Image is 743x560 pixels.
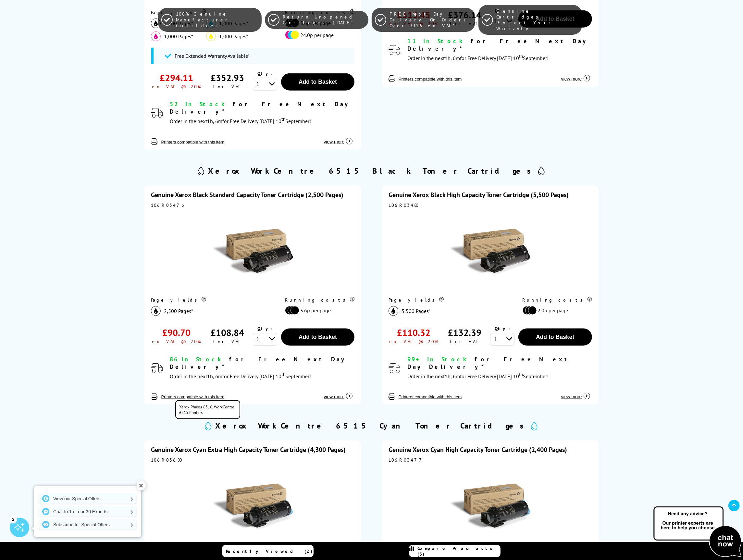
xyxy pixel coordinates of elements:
[162,327,191,339] div: £90.70
[151,445,346,454] a: Genuine Xerox Cyan Extra High Capacity Toner Cartridge (4,300 Pages)
[450,466,531,547] img: Xerox Cyan High Capacity Toner Cartridge (2,400 Pages)
[281,117,285,122] sup: th
[518,329,592,346] button: Add to Basket
[159,394,226,400] button: Printers compatible with this item
[402,308,431,314] span: 5,500 Pages*
[226,548,313,554] span: Recently Viewed (2)
[536,334,574,340] span: Add to Basket
[389,202,592,208] div: 106R03480
[152,339,201,344] div: ex VAT @ 20%
[519,54,523,59] sup: th
[322,132,354,145] button: view more
[39,506,136,517] a: Chat to 1 of our 30 Experts
[407,37,592,63] div: modal_delivery
[164,308,193,314] span: 2,500 Pages*
[519,372,523,378] sup: th
[10,516,17,523] div: 2
[160,72,193,84] div: £294.11
[448,327,481,339] div: £132.39
[257,326,273,331] span: Qty:
[418,545,500,557] span: Compare Products (3)
[390,11,472,29] span: FREE Next Day Delivery On Orders Over £125 ex VAT*
[389,191,569,199] a: Genuine Xerox Black High Capacity Toner Cartridge (5,500 Pages)
[523,297,592,303] div: Running costs
[176,11,258,29] span: 100% Genuine Manufacturer Cartridges
[324,394,344,399] span: view more
[407,373,549,380] span: Order in the next for Free Delivery [DATE] 10 September!
[170,355,354,381] div: modal_delivery
[407,355,592,381] div: modal_delivery
[445,373,460,380] span: 1h, 6m
[222,545,314,557] a: Recently Viewed (2)
[211,72,244,84] div: £352.93
[397,76,464,82] button: Printers compatible with this item
[137,481,146,490] div: ✕
[407,37,465,45] span: 11 In Stock
[496,8,578,31] span: Genuine Cartridges Protect Your Warranty
[151,191,343,199] a: Genuine Xerox Black Standard Capacity Toner Cartridge (2,500 Pages)
[324,139,344,144] span: view more
[170,355,347,370] span: for Free Next Day Delivery*
[407,55,549,61] span: Order in the next for Free Delivery [DATE] 10 September!
[397,327,431,339] div: £110.32
[213,339,242,344] div: inc VAT
[175,53,250,59] span: Free Extended Warranty Available*
[151,202,354,208] div: 106R03476
[175,400,240,419] span: Xerox Phaser 6510, WorkCentre 6515 Printers
[152,84,201,90] div: ex VAT @ 20%
[257,70,273,76] span: Qty:
[561,76,582,81] span: view more
[159,139,226,145] button: Printers compatible with this item
[389,445,567,454] a: Genuine Xerox Cyan High Capacity Toner Cartridge (2,400 Pages)
[299,79,337,85] span: Add to Basket
[212,466,293,547] img: Xerox Cyan Extra High Capacity Toner Cartridge (4,300 Pages)
[409,545,501,557] a: Compare Products (3)
[211,327,244,339] div: £108.84
[281,372,285,378] sup: th
[39,519,136,530] a: Subscribe for Special Offers
[407,355,469,363] span: 99+ In Stock
[407,355,571,370] span: for Free Next Day Delivery*
[151,306,161,316] img: black_icon.svg
[281,73,354,91] button: Add to Basket
[151,457,354,463] div: 106R03690
[299,334,337,340] span: Add to Basket
[285,306,351,315] li: 3.6p per page
[389,306,398,316] img: black_icon.svg
[170,100,351,115] span: for Free Next Day Delivery*
[207,118,222,124] span: 1h, 6m
[652,505,743,559] img: Open Live Chat window
[397,394,464,400] button: Printers compatible with this item
[389,457,592,463] div: 106R03477
[450,211,531,292] img: Xerox Black High Capacity Toner Cartridge (5,500 Pages)
[390,339,439,344] div: ex VAT @ 20%
[322,387,354,400] button: view more
[151,297,273,303] div: Page yields
[450,339,479,344] div: inc VAT
[170,100,227,108] span: 52 In Stock
[39,493,136,504] a: View our Special Offers
[559,69,592,82] button: view more
[215,421,528,431] h2: Xerox WorkCentre 6515 Cyan Toner Cartridges
[170,100,354,126] div: modal_delivery
[407,37,589,52] span: for Free Next Day Delivery*
[285,297,354,303] div: Running costs
[523,306,589,315] li: 2.0p per page
[212,211,293,292] img: Xerox Black Standard Capacity Toner Cartridge (2,500 Pages)
[389,297,511,303] div: Page yields
[495,326,510,331] span: Qty:
[170,355,224,363] span: 86 In Stock
[559,387,592,400] button: view more
[445,55,460,61] span: 1h, 6m
[170,118,311,124] span: Order in the next for Free Delivery [DATE] 10 September!
[207,373,222,380] span: 1h, 6m
[281,329,354,346] button: Add to Basket
[283,14,365,26] span: Return Unopened Cartridges [DATE]
[213,84,242,90] div: inc VAT
[561,394,582,399] span: view more
[170,373,311,380] span: Order in the next for Free Delivery [DATE] 10 September!
[208,166,535,176] h2: Xerox WorkCentre 6515 Black Toner Cartridges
